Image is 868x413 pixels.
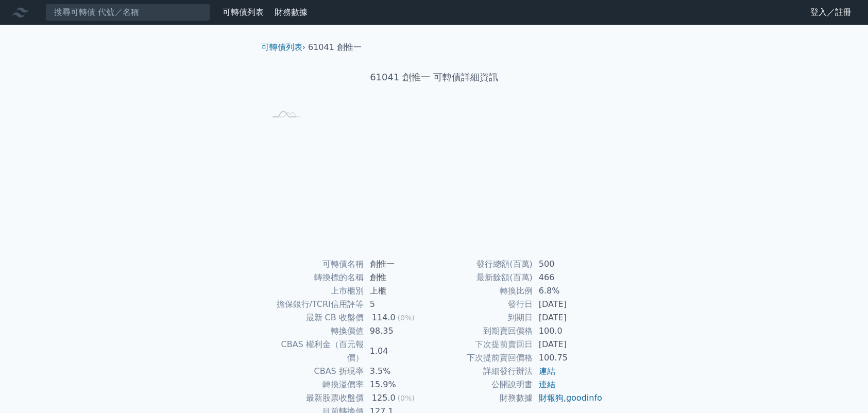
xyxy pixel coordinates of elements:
td: 擔保銀行/TCRI信用評等 [265,298,364,311]
td: 466 [533,271,603,284]
input: 搜尋可轉債 代號／名稱 [45,4,210,21]
td: 5 [364,298,434,311]
td: 詳細發行辦法 [434,365,533,378]
td: 6.8% [533,284,603,298]
td: 最新 CB 收盤價 [265,311,364,324]
span: (0%) [398,314,415,322]
td: 上櫃 [364,284,434,298]
td: 98.35 [364,324,434,338]
a: 可轉債列表 [223,7,264,17]
a: 連結 [539,380,555,389]
td: 下次提前賣回日 [434,338,533,351]
td: 公開說明書 [434,378,533,391]
td: 到期日 [434,311,533,324]
a: 登入／註冊 [802,4,860,21]
td: 轉換標的名稱 [265,271,364,284]
td: 發行日 [434,298,533,311]
td: CBAS 權利金（百元報價） [265,338,364,365]
td: 3.5% [364,365,434,378]
td: 創惟 [364,271,434,284]
td: CBAS 折現率 [265,365,364,378]
td: 15.9% [364,378,434,391]
td: 可轉債名稱 [265,257,364,271]
td: 轉換比例 [434,284,533,298]
a: 財報狗 [539,393,564,403]
h1: 61041 創惟一 可轉債詳細資訊 [253,70,616,84]
td: 100.0 [533,324,603,338]
a: 財務數據 [275,7,308,17]
td: 創惟一 [364,257,434,271]
td: 上市櫃別 [265,284,364,298]
li: 61041 創惟一 [308,41,362,54]
td: [DATE] [533,311,603,324]
td: 最新餘額(百萬) [434,271,533,284]
li: › [261,41,305,54]
td: 轉換價值 [265,324,364,338]
span: (0%) [398,394,415,402]
td: , [533,391,603,405]
div: 114.0 [370,311,398,324]
a: 可轉債列表 [261,42,302,52]
td: 100.75 [533,351,603,365]
td: [DATE] [533,338,603,351]
td: 最新股票收盤價 [265,391,364,405]
td: 到期賣回價格 [434,324,533,338]
a: 連結 [539,366,555,376]
td: 1.04 [364,338,434,365]
td: 財務數據 [434,391,533,405]
td: 下次提前賣回價格 [434,351,533,365]
td: 發行總額(百萬) [434,257,533,271]
div: 125.0 [370,391,398,405]
td: 轉換溢價率 [265,378,364,391]
a: goodinfo [566,393,602,403]
td: 500 [533,257,603,271]
td: [DATE] [533,298,603,311]
iframe: Chat Widget [816,364,868,413]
